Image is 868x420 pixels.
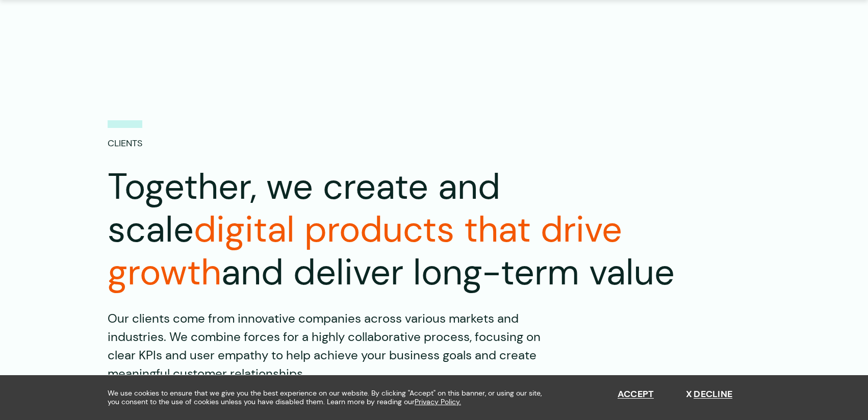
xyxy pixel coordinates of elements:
a: Privacy Policy. [415,398,461,406]
span: digital products that drive growth [108,206,622,296]
span: We use cookies to ensure that we give you the best experience on our website. By clicking "Accept... [108,389,551,406]
button: Accept [618,389,654,400]
h1: Together, we create and scale and deliver long-term value [108,166,689,294]
p: Our clients come from innovative companies across various markets and industries. We combine forc... [108,309,555,383]
button: Decline [686,389,732,400]
p: Clients [108,120,142,150]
